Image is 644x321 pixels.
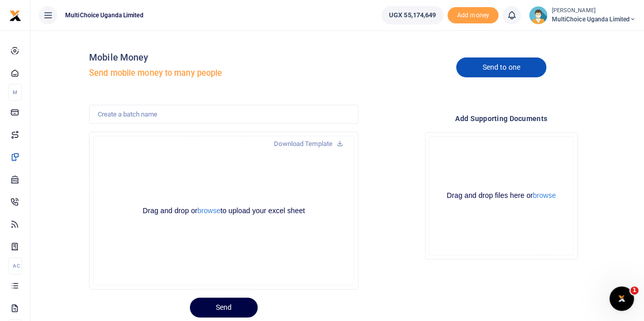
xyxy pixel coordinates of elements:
[367,113,636,124] h4: Add supporting Documents
[630,286,638,295] span: 1
[447,7,498,24] span: Add money
[89,52,358,63] h4: Mobile Money
[381,6,443,24] a: UGX 55,174,649
[609,286,634,311] iframe: Intercom live chat
[9,10,21,22] img: logo-small
[389,10,436,20] span: UGX 55,174,649
[61,11,148,20] span: MultiChoice Uganda Limited
[529,6,636,24] a: profile-user [PERSON_NAME] MultiChoice Uganda Limited
[198,207,220,214] button: browse
[94,206,354,216] div: Drag and drop or to upload your excel sheet
[551,7,636,15] small: [PERSON_NAME]
[447,7,498,24] li: Toup your wallet
[456,57,546,77] a: Send to one
[430,191,573,200] div: Drag and drop files here or
[8,257,22,274] li: Ac
[89,105,358,124] input: Create a batch name
[8,84,22,101] li: M
[89,68,358,78] h5: Send mobile money to many people
[529,6,547,24] img: profile-user
[551,15,636,24] span: MultiChoice Uganda Limited
[89,132,358,289] div: File Uploader
[425,132,578,259] div: File Uploader
[9,11,21,19] a: logo-small logo-large logo-large
[266,136,351,152] a: Download Template
[447,11,498,18] a: Add money
[533,192,556,199] button: browse
[190,298,258,317] button: Send
[377,6,447,24] li: Wallet ballance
